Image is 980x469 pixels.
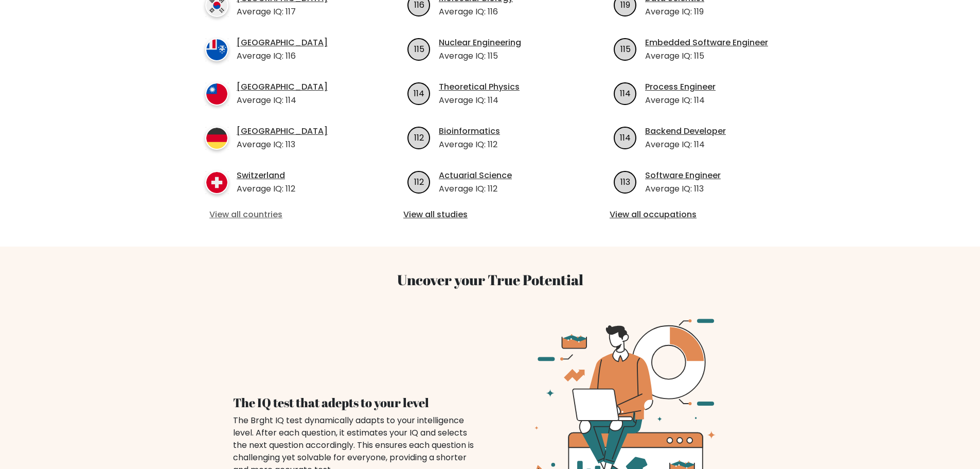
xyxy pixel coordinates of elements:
[645,169,721,182] a: Software Engineer
[237,81,328,93] a: [GEOGRAPHIC_DATA]
[439,37,521,49] a: Nuclear Engineering
[237,50,328,62] p: Average IQ: 116
[237,6,328,18] p: Average IQ: 117
[620,131,631,143] text: 114
[620,176,630,187] text: 113
[205,82,228,106] img: country
[414,131,424,143] text: 112
[645,50,768,62] p: Average IQ: 115
[610,209,783,221] a: View all occupations
[439,94,520,107] p: Average IQ: 114
[233,395,478,410] h4: The IQ test that adepts to your level
[645,94,716,107] p: Average IQ: 114
[439,183,512,195] p: Average IQ: 112
[645,183,721,195] p: Average IQ: 113
[157,271,824,289] h3: Uncover your True Potential
[414,43,424,55] text: 115
[645,138,726,151] p: Average IQ: 114
[645,6,704,18] p: Average IQ: 119
[645,37,768,49] a: Embedded Software Engineer
[620,87,631,99] text: 114
[205,38,228,61] img: country
[439,169,512,182] a: Actuarial Science
[439,81,520,93] a: Theoretical Physics
[237,125,328,137] a: [GEOGRAPHIC_DATA]
[414,176,424,187] text: 112
[414,87,424,99] text: 114
[237,138,328,151] p: Average IQ: 113
[237,37,328,49] a: [GEOGRAPHIC_DATA]
[645,81,716,93] a: Process Engineer
[439,125,500,137] a: Bioinformatics
[403,209,577,221] a: View all studies
[209,209,358,221] a: View all countries
[237,169,295,182] a: Switzerland
[439,50,521,62] p: Average IQ: 115
[237,183,295,195] p: Average IQ: 112
[620,43,631,55] text: 115
[439,6,513,18] p: Average IQ: 116
[237,94,328,107] p: Average IQ: 114
[439,138,500,151] p: Average IQ: 112
[205,127,228,150] img: country
[205,171,228,194] img: country
[645,125,726,137] a: Backend Developer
